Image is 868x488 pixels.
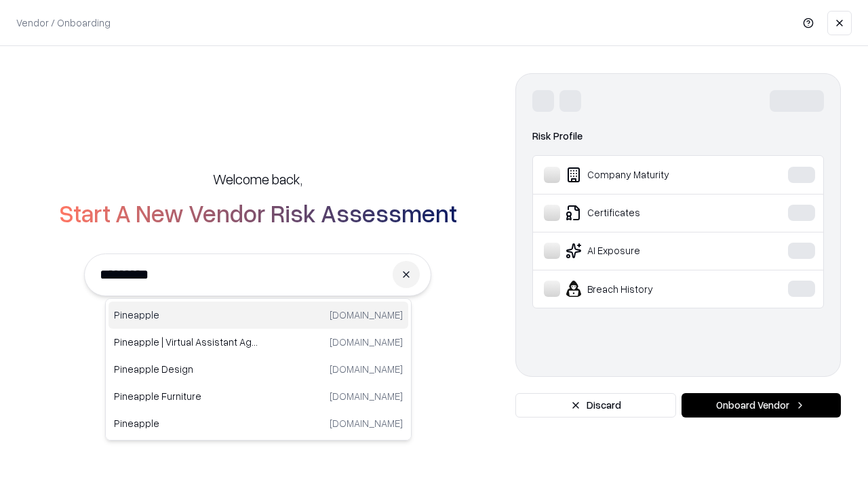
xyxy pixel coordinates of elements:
[330,416,403,430] p: [DOMAIN_NAME]
[330,308,403,322] p: [DOMAIN_NAME]
[114,308,258,322] p: Pineapple
[114,335,258,349] p: Pineapple | Virtual Assistant Agency
[114,389,258,403] p: Pineapple Furniture
[114,416,258,430] p: Pineapple
[330,362,403,376] p: [DOMAIN_NAME]
[544,281,747,297] div: Breach History
[330,335,403,349] p: [DOMAIN_NAME]
[330,389,403,403] p: [DOMAIN_NAME]
[544,243,747,259] div: AI Exposure
[105,298,412,441] div: Suggestions
[532,128,824,144] div: Risk Profile
[16,16,111,30] p: Vendor / Onboarding
[544,167,747,183] div: Company Maturity
[682,393,841,418] button: Onboard Vendor
[544,205,747,221] div: Certificates
[114,362,258,376] p: Pineapple Design
[515,393,676,418] button: Discard
[59,199,457,226] h2: Start A New Vendor Risk Assessment
[213,169,302,188] h5: Welcome back,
